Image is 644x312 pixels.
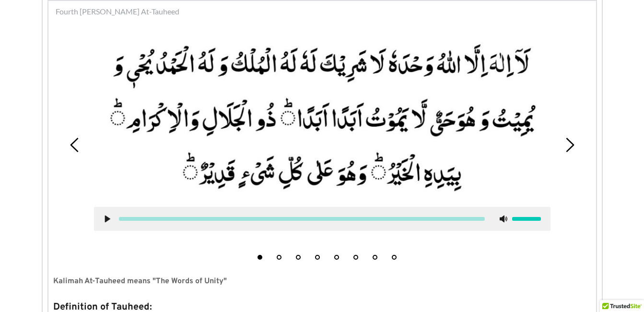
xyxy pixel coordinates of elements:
button: 3 of 8 [296,255,301,260]
button: 8 of 8 [392,255,397,260]
strong: Kalimah At-Tauheed means "The Words of Unity" [53,276,227,286]
button: 6 of 8 [353,255,358,260]
button: 5 of 8 [334,255,339,260]
button: 7 of 8 [373,255,377,260]
span: Fourth [PERSON_NAME] At-Tauheed [56,6,179,17]
button: 2 of 8 [277,255,281,260]
button: 1 of 8 [258,255,262,260]
button: 4 of 8 [315,255,320,260]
